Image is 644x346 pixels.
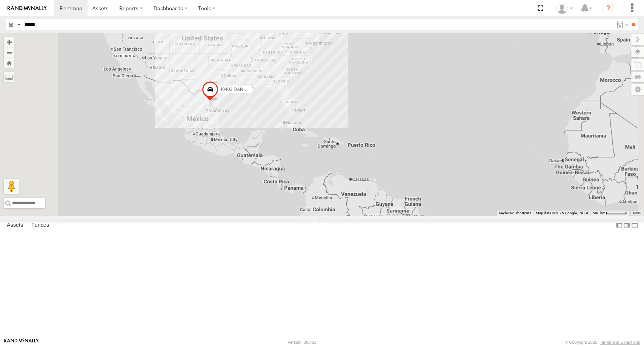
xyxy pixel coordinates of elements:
label: Measure [4,72,14,82]
img: rand-logo.svg [8,6,47,11]
button: Keyboard shortcuts [499,211,531,216]
button: Map Scale: 500 km per 52 pixels [590,211,629,216]
span: Map data ©2025 Google, INEGI [536,211,588,215]
button: Zoom out [4,47,14,58]
button: Zoom Home [4,58,14,68]
label: Map Settings [631,84,644,95]
button: Zoom in [4,37,14,47]
label: Search Filter Options [613,19,629,30]
button: Drag Pegman onto the map to open Street View [4,179,19,194]
label: Dock Summary Table to the Right [623,220,630,231]
label: Dock Summary Table to the Left [615,220,623,231]
span: 40403 DAÑADO [220,87,253,92]
a: Terms (opens in new tab) [633,212,641,215]
a: Visit our Website [4,338,39,346]
label: Fences [28,220,53,231]
div: © Copyright 2025 - [565,340,640,344]
i: ? [602,2,614,14]
span: 500 km [593,211,606,215]
label: Assets [3,220,27,231]
label: Hide Summary Table [631,220,638,231]
div: Version: 308.01 [287,340,316,344]
a: Terms and Conditions [600,340,640,344]
label: Search Query [16,19,22,30]
div: Juan Oropeza [553,3,575,14]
